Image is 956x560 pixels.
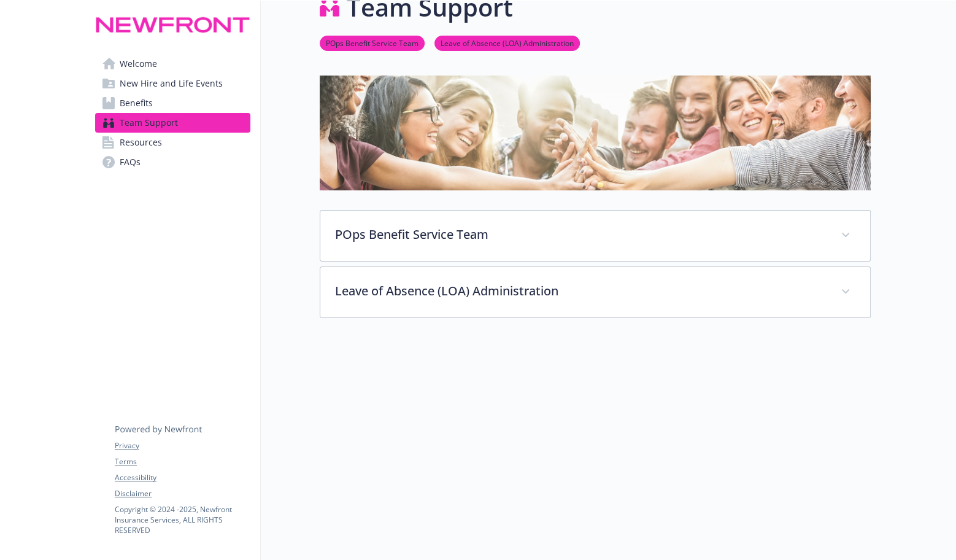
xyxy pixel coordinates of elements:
a: Privacy [115,440,250,451]
img: team support page banner [320,76,871,190]
a: Disclaimer [115,488,250,499]
a: FAQs [95,152,250,172]
span: FAQs [120,152,141,172]
a: Team Support [95,113,250,133]
a: Welcome [95,54,250,74]
a: New Hire and Life Events [95,74,250,93]
p: Leave of Absence (LOA) Administration [335,282,826,300]
span: New Hire and Life Events [120,74,223,93]
a: POps Benefit Service Team [320,37,425,49]
span: Benefits [120,93,153,113]
span: Resources [120,133,162,152]
span: Welcome [120,54,157,74]
span: Team Support [120,113,178,133]
a: Terms [115,456,250,467]
div: Leave of Absence (LOA) Administration [320,267,870,317]
p: Copyright © 2024 - 2025 , Newfront Insurance Services, ALL RIGHTS RESERVED [115,504,250,535]
div: POps Benefit Service Team [320,211,870,261]
a: Benefits [95,93,250,113]
a: Resources [95,133,250,152]
p: POps Benefit Service Team [335,225,826,244]
a: Accessibility [115,472,250,483]
a: Leave of Absence (LOA) Administration [434,37,580,49]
